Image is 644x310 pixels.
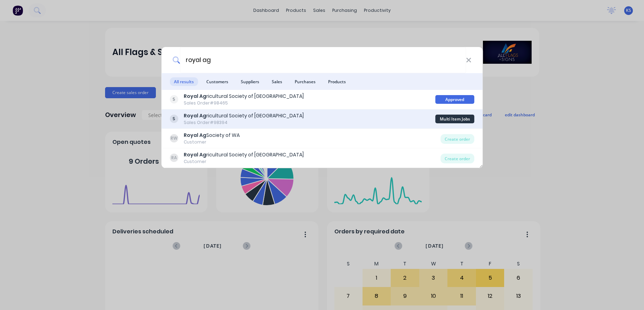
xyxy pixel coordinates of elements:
[184,93,206,100] b: Royal Ag
[184,151,206,158] b: Royal Ag
[180,47,466,73] input: Start typing a customer or supplier name to create a new order...
[202,77,232,86] span: Customers
[184,100,304,106] div: Sales Order #98465
[170,154,178,162] div: RA
[435,95,474,104] div: Approved
[440,154,474,163] div: Create order
[170,77,198,86] span: All results
[184,151,304,158] div: ricultural Society of [GEOGRAPHIC_DATA]
[435,115,474,123] div: Multi Item Jobs
[184,119,304,126] div: Sales Order #98394
[184,112,304,119] div: ricultural Society of [GEOGRAPHIC_DATA]
[184,93,304,100] div: ricultural Society of [GEOGRAPHIC_DATA]
[184,112,206,119] b: Royal Ag
[184,139,240,145] div: Customer
[268,77,286,86] span: Sales
[184,158,304,165] div: Customer
[184,132,206,139] b: Royal Ag
[324,77,350,86] span: Products
[184,132,240,139] div: Society of WA
[237,77,263,86] span: Suppliers
[170,134,178,142] div: RW
[291,77,320,86] span: Purchases
[440,134,474,144] div: Create order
